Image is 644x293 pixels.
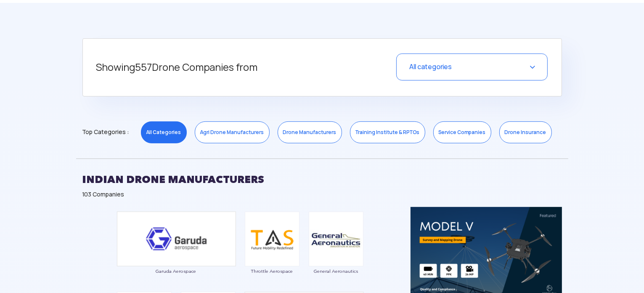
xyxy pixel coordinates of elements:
[195,121,270,143] a: Agri Drone Manufacturers
[82,125,129,139] span: Top Categories :
[350,121,425,143] a: Training Institute & RPTOs
[82,190,562,199] div: 103 Companies
[82,169,562,190] h2: INDIAN DRONE MANUFACTURERS
[278,121,342,143] a: Drone Manufacturers
[135,61,152,74] span: 557
[308,269,364,274] span: General Aeronautics
[499,121,552,143] a: Drone Insurance
[117,269,236,274] span: Garuda Aerospace
[433,121,491,143] a: Service Companies
[244,269,300,274] span: Throttle Aerospace
[117,234,236,274] a: Garuda Aerospace
[244,234,300,273] a: Throttle Aerospace
[245,212,299,266] img: ic_throttle.png
[409,62,452,71] span: All categories
[308,234,364,273] a: General Aeronautics
[309,212,363,266] img: ic_general.png
[141,121,187,143] a: All Categories
[117,211,236,266] img: ic_garuda_eco.png
[96,54,345,81] h5: Showing Drone Companies from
